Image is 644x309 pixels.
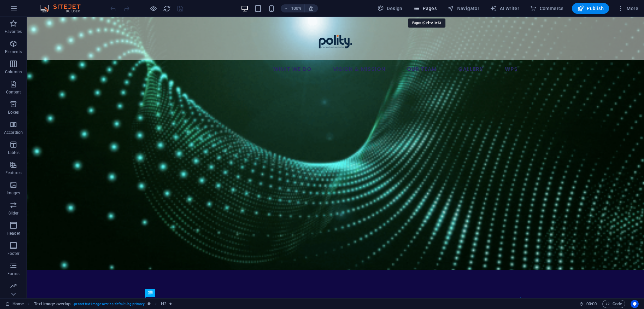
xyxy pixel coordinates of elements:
nav: breadcrumb [34,300,172,308]
p: Images [7,190,20,196]
a: Click to cancel selection. Double-click to open Pages [5,300,24,308]
span: Navigator [447,5,479,12]
i: Reload page [163,5,171,12]
button: Pages [411,3,439,14]
button: AI Writer [487,3,522,14]
button: reload [163,4,171,12]
p: Features [5,170,21,176]
button: More [614,3,641,14]
p: Columns [5,69,22,75]
button: Publish [572,3,609,14]
button: Navigator [445,3,482,14]
p: Accordion [4,130,23,135]
p: Tables [7,150,19,155]
button: Design [375,3,405,14]
p: Boxes [8,110,19,115]
p: Header [7,231,20,236]
span: 00 00 [586,300,597,308]
p: Favorites [5,29,22,34]
span: Click to select. Double-click to edit [161,300,166,308]
p: Elements [5,49,22,54]
span: Commerce [530,5,564,12]
span: Design [377,5,402,12]
span: Publish [577,5,604,12]
i: On resize automatically adjust zoom level to fit chosen device. [308,5,314,11]
h6: Session time [579,300,597,308]
p: Slider [8,210,19,216]
span: More [617,5,638,12]
button: Code [602,300,625,308]
span: . preset-text-image-overlap-default .bg-primary [73,300,145,308]
i: This element is a customizable preset [148,302,151,306]
button: 100% [281,4,305,12]
button: Commerce [527,3,567,14]
p: Footer [7,251,19,256]
span: Click to select. Double-click to edit [34,300,71,308]
span: AI Writer [490,5,519,12]
div: Design (Ctrl+Alt+Y) [375,3,405,14]
p: Content [6,89,21,95]
span: Pages [413,5,437,12]
h6: 100% [291,4,302,12]
span: : [591,301,592,306]
button: Usercentrics [631,300,639,308]
button: Click here to leave preview mode and continue editing [149,4,157,12]
img: Editor Logo [39,4,89,12]
i: Element contains an animation [169,302,172,306]
p: Forms [7,271,19,276]
span: Code [605,300,622,308]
